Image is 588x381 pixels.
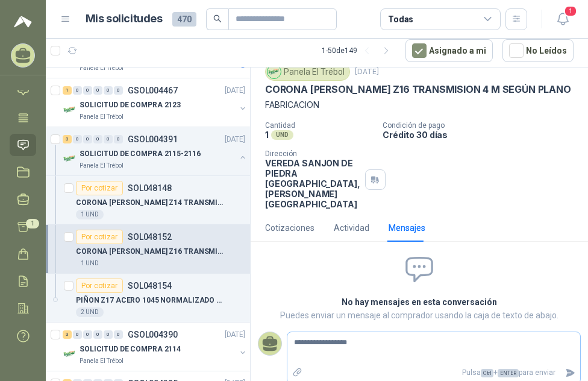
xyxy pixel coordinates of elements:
[104,135,113,143] div: 0
[114,330,123,339] div: 0
[265,121,373,130] p: Cantidad
[46,225,250,274] a: Por cotizarSOL048152CORONA [PERSON_NAME] Z16 TRANSMISION 4 M SEGÚN PLANO1 UND
[114,135,123,143] div: 0
[225,329,245,341] p: [DATE]
[265,83,571,96] p: CORONA [PERSON_NAME] Z16 TRANSMISION 4 M SEGÚN PLANO
[128,135,178,143] p: GSOL004391
[253,295,586,309] h2: No hay mensajes en esta conversación
[80,63,124,73] p: Panela El Trébol
[63,135,72,143] div: 3
[73,330,82,339] div: 0
[498,369,519,377] span: ENTER
[80,344,181,355] p: SOLICITUD DE COMPRA 2114
[265,221,314,235] div: Cotizaciones
[63,347,77,361] img: Company Logo
[26,219,39,228] span: 1
[80,356,124,366] p: Panela El Trébol
[502,39,574,62] button: No Leídos
[355,66,379,78] p: [DATE]
[76,181,123,195] div: Por cotizar
[265,63,350,81] div: Panela El Trébol
[383,121,583,130] p: Condición de pago
[267,65,281,78] img: Company Logo
[76,259,104,268] div: 1 UND
[388,13,413,26] div: Todas
[80,148,201,160] p: SOLICITUD DE COMPRA 2115-2116
[405,39,493,62] button: Asignado a mi
[46,274,250,323] a: Por cotizarSOL048154PIÑON Z17 ACERO 1045 NORMALIZADO CONDUREZA 200-240 BHN2 UND
[93,135,102,143] div: 0
[128,233,172,241] p: SOL048152
[10,216,36,238] a: 1
[322,41,396,60] div: 1 - 50 de 149
[383,130,583,140] p: Crédito 30 días
[271,130,293,140] div: UND
[76,230,123,244] div: Por cotizar
[76,246,226,257] p: CORONA [PERSON_NAME] Z16 TRANSMISION 4 M SEGÚN PLANO
[63,86,72,95] div: 1
[83,135,92,143] div: 0
[63,83,248,122] a: 1 0 0 0 0 0 GSOL004467[DATE] Company LogoSOLICITUD DE COMPRA 2123Panela El Trébol
[14,14,32,29] img: Logo peakr
[76,279,123,293] div: Por cotizar
[389,221,425,235] div: Mensajes
[80,112,124,122] p: Panela El Trébol
[93,86,102,95] div: 0
[128,86,178,95] p: GSOL004467
[80,99,181,111] p: SOLICITUD DE COMPRA 2123
[334,221,369,235] div: Actividad
[104,330,113,339] div: 0
[104,86,113,95] div: 0
[93,330,102,339] div: 0
[265,130,269,140] p: 1
[213,14,222,23] span: search
[76,307,104,317] div: 2 UND
[86,10,163,28] h1: Mis solicitudes
[552,8,574,30] button: 1
[73,135,82,143] div: 0
[265,150,360,158] p: Dirección
[265,98,574,112] p: FABRICACION
[265,158,360,209] p: VEREDA SANJON DE PIEDRA [GEOGRAPHIC_DATA] , [PERSON_NAME][GEOGRAPHIC_DATA]
[172,12,196,27] span: 470
[80,161,124,171] p: Panela El Trébol
[63,327,248,366] a: 3 0 0 0 0 0 GSOL004390[DATE] Company LogoSOLICITUD DE COMPRA 2114Panela El Trébol
[128,330,178,339] p: GSOL004390
[73,86,82,95] div: 0
[225,85,245,96] p: [DATE]
[46,176,250,225] a: Por cotizarSOL048148CORONA [PERSON_NAME] Z14 TRANSMISION 4 M SEGÚN PLANO1 UND
[128,184,172,192] p: SOL048148
[225,134,245,145] p: [DATE]
[253,309,586,322] p: Puedes enviar un mensaje al comprador usando la caja de texto de abajo.
[76,197,226,209] p: CORONA [PERSON_NAME] Z14 TRANSMISION 4 M SEGÚN PLANO
[76,210,104,219] div: 1 UND
[63,330,72,339] div: 3
[63,151,77,166] img: Company Logo
[481,369,493,377] span: Ctrl
[83,86,92,95] div: 0
[76,295,226,306] p: PIÑON Z17 ACERO 1045 NORMALIZADO CONDUREZA 200-240 BHN
[114,86,123,95] div: 0
[63,102,77,117] img: Company Logo
[83,330,92,339] div: 0
[63,132,248,171] a: 3 0 0 0 0 0 GSOL004391[DATE] Company LogoSOLICITUD DE COMPRA 2115-2116Panela El Trébol
[128,282,172,290] p: SOL048154
[564,5,577,17] span: 1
